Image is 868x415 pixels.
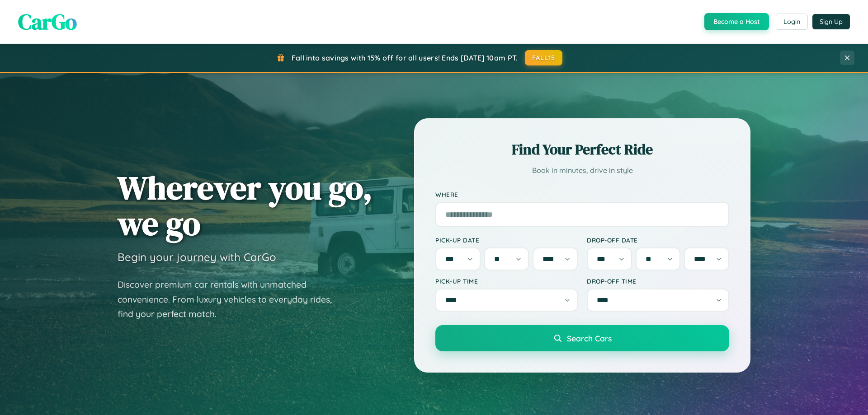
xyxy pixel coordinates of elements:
p: Discover premium car rentals with unmatched convenience. From luxury vehicles to everyday rides, ... [118,277,344,322]
button: Login [776,14,808,30]
label: Drop-off Date [587,236,729,244]
button: Sign Up [812,14,850,29]
button: Search Cars [435,325,729,351]
span: Fall into savings with 15% off for all users! Ends [DATE] 10am PT. [292,53,518,62]
label: Where [435,191,729,198]
button: Become a Host [704,13,769,30]
h3: Begin your journey with CarGo [118,250,276,264]
h2: Find Your Perfect Ride [435,140,729,159]
button: FALL15 [525,50,563,65]
span: CarGo [18,7,77,37]
h1: Wherever you go, we go [118,170,373,241]
label: Drop-off Time [587,277,729,285]
p: Book in minutes, drive in style [435,164,729,177]
label: Pick-up Time [435,277,578,285]
label: Pick-up Date [435,236,578,244]
span: Search Cars [567,333,612,343]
